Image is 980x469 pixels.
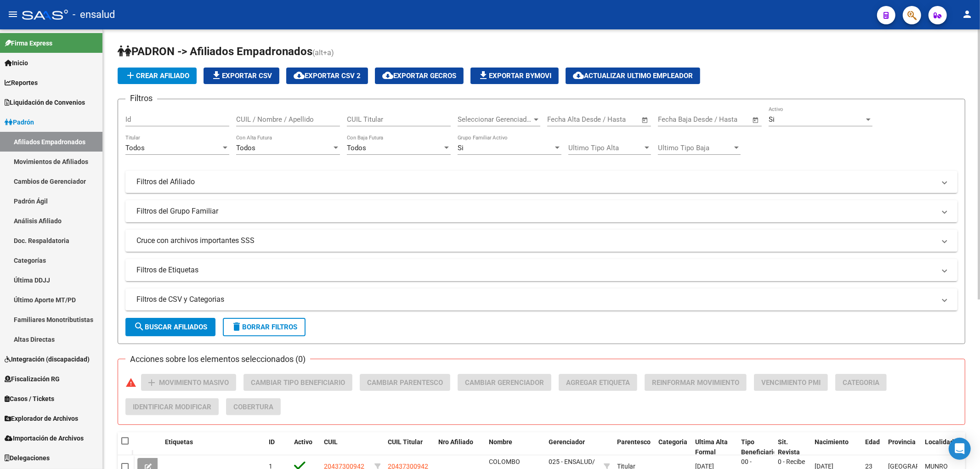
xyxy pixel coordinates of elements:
button: Identificar Modificar [125,398,219,415]
span: Categoria [658,438,687,446]
span: Casos / Tickets [5,394,54,404]
span: Si [458,144,464,152]
span: Gerenciador [549,438,585,446]
datatable-header-cell: Nombre [485,432,545,463]
span: Ultima Alta Formal [695,438,728,456]
datatable-header-cell: Activo [290,432,320,463]
span: Exportar Bymovi [478,72,551,80]
span: Identificar Modificar [133,403,211,411]
span: Tipo Beneficiario [741,438,777,456]
mat-expansion-panel-header: Filtros de Etiquetas [125,259,957,281]
mat-panel-title: Filtros del Grupo Familiar [136,206,935,216]
span: Liquidación de Convenios [5,97,85,107]
button: Reinformar Movimiento [645,374,747,391]
span: Si [769,115,775,124]
button: Buscar Afiliados [125,318,215,336]
mat-icon: add [125,70,136,81]
span: Inicio [5,58,28,68]
mat-expansion-panel-header: Cruce con archivos importantes SSS [125,230,957,252]
mat-expansion-panel-header: Filtros del Grupo Familiar [125,200,957,222]
datatable-header-cell: Tipo Beneficiario [737,432,774,463]
button: Exportar GECROS [375,68,464,84]
span: Nro Afiliado [438,438,473,446]
span: Vencimiento PMI [761,379,821,387]
mat-panel-title: Cruce con archivos importantes SSS [136,236,935,246]
mat-icon: menu [7,9,18,20]
span: Nacimiento [815,438,849,446]
span: Integración (discapacidad) [5,354,90,364]
button: Cobertura [226,398,281,415]
span: Importación de Archivos [5,433,84,443]
mat-icon: add [146,377,157,388]
span: Cobertura [233,403,273,411]
datatable-header-cell: Localidad [921,432,958,463]
span: ID [269,438,275,446]
datatable-header-cell: Edad [861,432,884,463]
datatable-header-cell: Nro Afiliado [435,432,485,463]
mat-panel-title: Filtros de CSV y Categorias [136,294,935,305]
datatable-header-cell: Gerenciador [545,432,600,463]
input: Fecha inicio [547,115,584,124]
button: Movimiento Masivo [141,374,236,391]
span: Todos [236,144,255,152]
mat-expansion-panel-header: Filtros del Afiliado [125,171,957,193]
span: Parentesco [617,438,651,446]
button: Vencimiento PMI [754,374,828,391]
datatable-header-cell: Etiquetas [161,432,265,463]
span: Firma Express [5,38,52,48]
button: Borrar Filtros [223,318,306,336]
div: Open Intercom Messenger [949,438,971,460]
datatable-header-cell: CUIL [320,432,371,463]
span: Padrón [5,117,34,127]
button: Agregar Etiqueta [559,374,637,391]
span: Categoria [843,379,879,387]
button: Cambiar Parentesco [360,374,450,391]
datatable-header-cell: CUIL Titular [384,432,435,463]
mat-icon: delete [231,321,242,332]
mat-panel-title: Filtros del Afiliado [136,177,935,187]
span: Reportes [5,78,38,88]
datatable-header-cell: Nacimiento [811,432,861,463]
mat-icon: warning [125,377,136,388]
span: Cambiar Gerenciador [465,379,544,387]
datatable-header-cell: Parentesco [613,432,655,463]
datatable-header-cell: Ultima Alta Formal [691,432,737,463]
span: Provincia [888,438,916,446]
button: Open calendar [640,115,651,125]
mat-icon: search [134,321,145,332]
mat-icon: cloud_download [573,70,584,81]
span: 025 - ENSALUD [549,458,592,465]
span: (alt+a) [312,48,334,57]
button: Cambiar Gerenciador [458,374,551,391]
mat-expansion-panel-header: Filtros de CSV y Categorias [125,288,957,311]
datatable-header-cell: Sit. Revista [774,432,811,463]
button: Open calendar [751,115,761,125]
span: Actualizar ultimo Empleador [573,72,693,80]
span: Edad [865,438,880,446]
button: Actualizar ultimo Empleador [566,68,700,84]
mat-icon: file_download [211,70,222,81]
datatable-header-cell: ID [265,432,290,463]
span: PADRON -> Afiliados Empadronados [118,45,312,58]
button: Exportar CSV 2 [286,68,368,84]
h3: Filtros [125,92,157,105]
span: Todos [347,144,366,152]
button: Cambiar Tipo Beneficiario [244,374,352,391]
span: Agregar Etiqueta [566,379,630,387]
span: - ensalud [73,5,115,25]
span: Ultimo Tipo Baja [658,144,732,152]
span: Ultimo Tipo Alta [568,144,643,152]
h3: Acciones sobre los elementos seleccionados (0) [125,353,310,366]
span: CUIL Titular [388,438,423,446]
span: Buscar Afiliados [134,323,207,331]
span: Sit. Revista [778,438,800,456]
input: Fecha fin [703,115,748,124]
span: Activo [294,438,312,446]
span: Cambiar Parentesco [367,379,443,387]
mat-panel-title: Filtros de Etiquetas [136,265,935,275]
span: Todos [125,144,145,152]
button: Exportar Bymovi [470,68,559,84]
span: CUIL [324,438,338,446]
span: Fiscalización RG [5,374,60,384]
span: Exportar CSV [211,72,272,80]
